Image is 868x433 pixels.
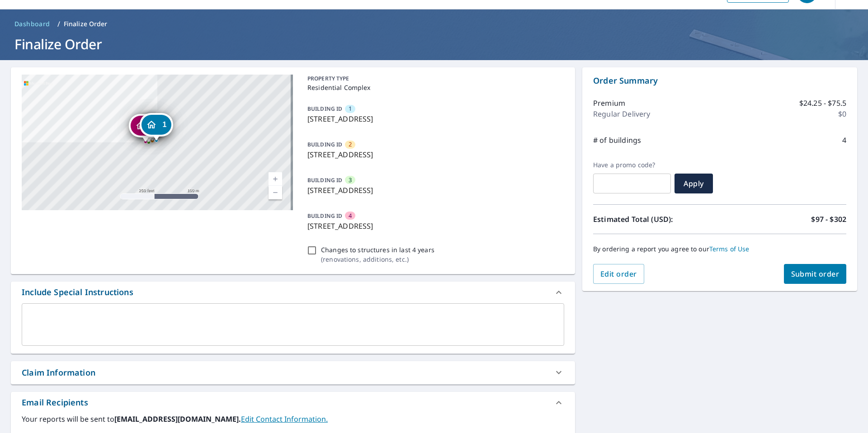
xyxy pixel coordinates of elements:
p: Residential Complex [307,83,561,92]
button: Apply [675,174,713,193]
div: Email Recipients [11,392,575,414]
p: Estimated Total (USD): [593,214,720,225]
b: [EMAIL_ADDRESS][DOMAIN_NAME]. [114,414,241,424]
a: Dashboard [11,17,54,31]
p: $0 [838,108,846,119]
p: Regular Delivery [593,108,650,119]
div: Dropped pin, building 1, Residential property, 1016 Sugaree Ave Austin, TX 78757 [139,113,173,141]
div: Dropped pin, building 4, Residential property, 1028 Sugaree Ave Austin, TX 78757 [129,114,162,142]
label: Your reports will be sent to [22,414,564,424]
p: BUILDING ID [307,212,342,220]
label: Have a promo code? [593,161,671,169]
span: 2 [349,140,352,149]
p: $24.25 - $75.5 [799,98,846,108]
p: [STREET_ADDRESS] [307,221,561,231]
span: 3 [349,176,352,184]
a: Terms of Use [709,245,750,253]
p: # of buildings [593,135,641,146]
p: 4 [842,135,846,146]
span: 4 [349,212,352,220]
span: Apply [682,179,706,188]
p: BUILDING ID [307,176,342,184]
p: PROPERTY TYPE [307,75,561,83]
p: ( renovations, additions, etc. ) [321,254,434,264]
span: Dashboard [14,19,50,28]
p: Finalize Order [64,19,108,28]
div: Dropped pin, building 2, Residential property, 1020 Sugaree Ave Austin, TX 78757 [136,113,169,141]
div: Email Recipients [22,396,88,409]
p: Premium [593,98,625,108]
span: Edit order [600,269,637,279]
p: Order Summary [593,75,846,87]
p: $97 - $302 [811,214,846,225]
nav: breadcrumb [11,17,857,31]
p: [STREET_ADDRESS] [307,185,561,196]
p: [STREET_ADDRESS] [307,149,561,160]
h1: Finalize Order [11,35,857,53]
span: 1 [349,104,352,113]
li: / [57,19,60,29]
p: [STREET_ADDRESS] [307,113,561,124]
span: Submit order [791,269,840,279]
button: Submit order [784,264,847,284]
a: EditContactInfo [241,414,328,424]
div: Claim Information [22,367,95,379]
button: Edit order [593,264,644,284]
p: BUILDING ID [307,105,342,113]
div: Include Special Instructions [11,282,575,303]
p: By ordering a report you agree to our [593,245,846,253]
span: 1 [162,121,166,128]
a: Current Level 17, Zoom In [269,172,282,186]
p: Changes to structures in last 4 years [321,245,434,254]
div: Claim Information [11,361,575,384]
div: Include Special Instructions [22,286,133,298]
a: Current Level 17, Zoom Out [269,186,282,199]
p: BUILDING ID [307,141,342,148]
